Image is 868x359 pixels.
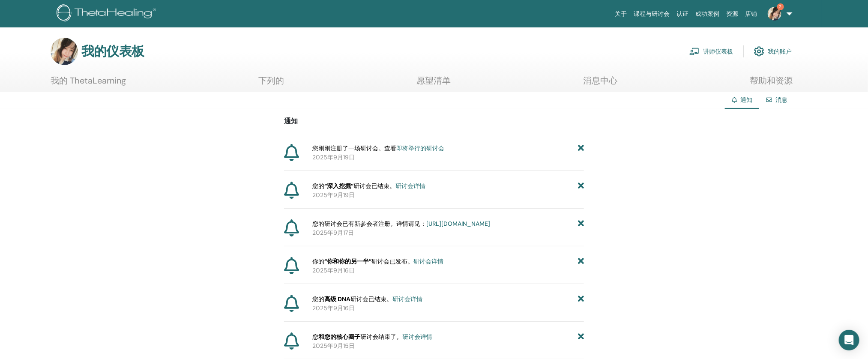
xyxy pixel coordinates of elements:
font: “你和你的另一半” [324,257,371,265]
a: 消息中心 [583,75,617,92]
font: 我的账户 [768,48,792,56]
a: 认证 [673,6,692,22]
a: 研讨会详情 [413,257,443,265]
font: 愿望清单 [416,75,451,86]
font: 高级 DNA [324,295,350,303]
font: 您的 [312,182,324,190]
a: 课程与研讨会 [631,6,673,22]
img: cog.svg [754,44,764,59]
font: 研讨会结束了。 [360,333,402,341]
img: chalkboard-teacher.svg [689,48,700,55]
font: 您的 [312,295,324,303]
font: 您 [312,333,318,341]
font: 您刚刚注册了一场研讨会。查看 [312,144,396,152]
a: 讲师仪表板 [689,42,733,61]
font: 通知 [284,117,298,126]
font: 消息中心 [583,75,617,86]
font: 2 [779,4,782,9]
font: 2025年9月19日 [312,153,355,161]
font: 通知 [740,96,752,104]
a: 成功案例 [692,6,723,22]
font: 我的仪表板 [81,43,144,60]
font: 店铺 [745,10,757,17]
a: 研讨会详情 [402,333,432,341]
a: 下列的 [258,75,284,92]
font: 您的研讨会已有新参会者注册。详情请见： [312,220,426,227]
a: 关于 [612,6,631,22]
a: 我的账户 [754,42,792,61]
font: 2025年9月17日 [312,229,354,236]
font: 和您的核心圈子 [318,333,360,341]
a: 我的 ThetaLearning [51,75,126,92]
font: 资源 [727,10,739,17]
font: 研讨会已发布。 [371,257,413,265]
a: 即将举行的研讨会 [396,144,444,152]
a: 愿望清单 [416,75,451,92]
a: 消息 [775,96,787,104]
font: 2025年9月19日 [312,191,355,199]
font: 讲师仪表板 [703,48,733,56]
font: “深入挖掘” [324,182,353,190]
font: 2025年9月15日 [312,342,355,350]
a: 帮助和资源 [750,75,793,92]
font: 研讨会已结束。 [353,182,395,190]
font: 课程与研讨会 [634,10,670,17]
div: Open Intercom Messenger [839,330,859,350]
a: 研讨会详情 [395,182,425,190]
font: 你的 [312,257,324,265]
font: 2025年9月16日 [312,266,355,274]
a: [URL][DOMAIN_NAME] [426,220,490,227]
a: 店铺 [742,6,761,22]
font: 认证 [677,10,689,17]
a: 研讨会详情 [392,295,422,303]
img: default.jpg [51,38,78,65]
img: default.jpg [768,7,781,21]
img: logo.png [57,4,159,24]
font: 2025年9月16日 [312,304,355,312]
a: 资源 [723,6,742,22]
font: 关于 [615,10,627,17]
font: 成功案例 [696,10,720,17]
font: 下列的 [258,75,284,86]
font: 我的 ThetaLearning [51,75,126,86]
font: 研讨会已结束。 [350,295,392,303]
font: 帮助和资源 [750,75,793,86]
